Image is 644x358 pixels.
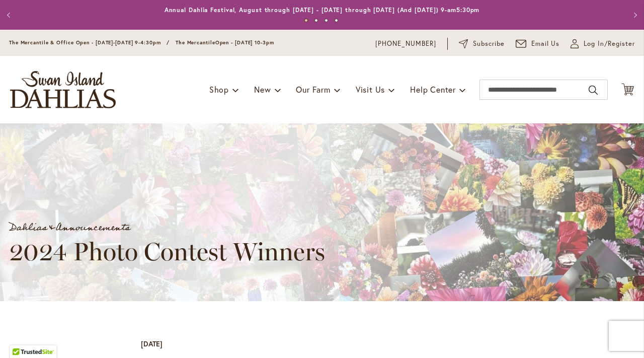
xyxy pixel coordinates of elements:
a: store logo [10,71,116,108]
a: Subscribe [459,39,505,49]
a: [PHONE_NUMBER] [375,39,436,49]
a: Log In/Register [571,39,635,49]
span: The Mercantile & Office Open - [DATE]-[DATE] 9-4:30pm / The Mercantile [9,39,215,46]
span: Email Us [531,39,560,49]
button: 4 of 4 [335,19,338,22]
span: Subscribe [473,39,505,49]
button: 2 of 4 [314,19,318,22]
a: Dahlias [9,218,47,237]
h1: 2024 Photo Contest Winners [9,237,492,266]
span: Our Farm [296,84,330,95]
a: Annual Dahlia Festival, August through [DATE] - [DATE] through [DATE] (And [DATE]) 9-am5:30pm [165,6,480,14]
div: [DATE] [141,339,163,349]
span: Log In/Register [584,39,635,49]
a: Announcements [56,218,130,237]
span: Open - [DATE] 10-3pm [215,39,274,46]
button: 1 of 4 [304,19,308,22]
span: Visit Us [356,84,385,95]
button: 3 of 4 [325,19,328,22]
a: Email Us [516,39,560,49]
button: Next [624,5,644,25]
span: Shop [209,84,229,95]
span: Help Center [410,84,456,95]
span: New [254,84,271,95]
